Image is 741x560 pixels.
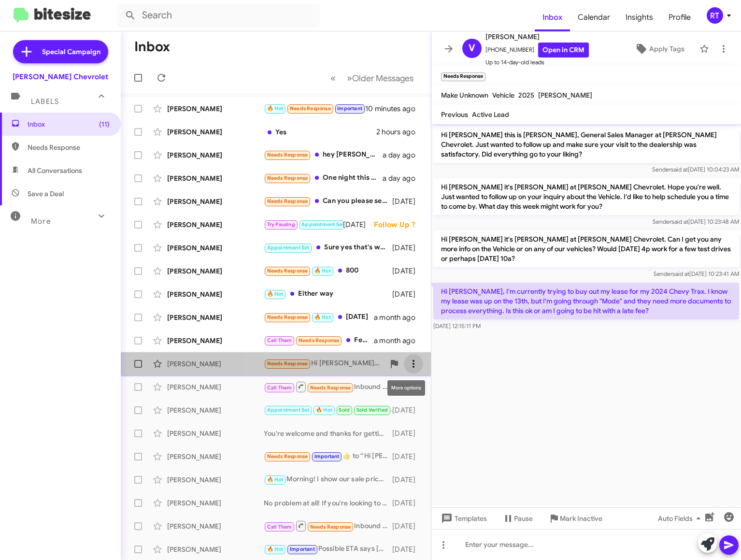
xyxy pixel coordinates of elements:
[267,337,292,344] span: Call Them
[264,358,385,369] div: Hi [PERSON_NAME], I'm currently trying to buy out my lease for my 2024 Chevy Trax. I know my leas...
[99,119,110,129] span: (11)
[264,404,392,416] div: Sounds great, I'll mark you down for [DATE] around [DATE]. Have a great weekend!
[264,451,392,462] div: ​👍​ to “ Hi [PERSON_NAME], it's [PERSON_NAME] at [PERSON_NAME] Chevrolet. I wanted to personally ...
[392,429,423,438] div: [DATE]
[299,337,340,344] span: Needs Response
[264,103,365,114] div: I have at least hunda 2025 a Costco executive
[392,266,423,276] div: [DATE]
[671,218,688,225] span: said at
[167,452,264,461] div: [PERSON_NAME]
[28,143,110,152] span: Needs Response
[13,72,108,82] div: [PERSON_NAME] Chevrolet
[167,127,264,137] div: [PERSON_NAME]
[439,510,487,527] span: Templates
[337,105,362,112] span: Important
[365,104,423,114] div: 10 minutes ago
[535,3,570,31] a: Inbox
[267,152,308,158] span: Needs Response
[13,40,108,63] a: Special Campaign
[514,510,533,527] span: Pause
[117,4,320,27] input: Search
[267,175,308,181] span: Needs Response
[392,405,423,415] div: [DATE]
[267,546,284,552] span: 🔥 Hot
[167,173,264,183] div: [PERSON_NAME]
[28,119,110,129] span: Inbox
[264,381,392,393] div: Inbound Call
[264,474,392,485] div: Morning! I show our sale price at $42,499 and you have $5,200 of equity. $42,499 - $5,200 = $37,2...
[356,407,388,413] span: Sold Verified
[167,405,264,415] div: [PERSON_NAME]
[541,510,610,527] button: Mark Inactive
[433,230,739,267] p: Hi [PERSON_NAME] it's [PERSON_NAME] at [PERSON_NAME] Chevrolet. Can I get you any more info on th...
[538,91,592,100] span: [PERSON_NAME]
[167,289,264,299] div: [PERSON_NAME]
[570,3,618,31] span: Calendar
[392,545,423,554] div: [DATE]
[392,521,423,531] div: [DATE]
[383,173,423,183] div: a day ago
[264,127,376,137] div: Yes
[267,268,308,274] span: Needs Response
[624,40,695,57] button: Apply Tags
[352,73,413,84] span: Older Messages
[134,39,170,55] h1: Inbox
[392,452,423,461] div: [DATE]
[433,322,481,330] span: [DATE] 12:15:11 PM
[341,68,419,88] button: Next
[314,268,331,274] span: 🔥 Hot
[167,104,264,114] div: [PERSON_NAME]
[264,288,392,300] div: Either way
[518,91,534,100] span: 2025
[431,510,495,527] button: Templates
[167,336,264,345] div: [PERSON_NAME]
[650,510,712,527] button: Auto Fields
[392,498,423,508] div: [DATE]
[649,40,684,57] span: Apply Tags
[264,520,392,532] div: Inbound Call
[314,453,340,459] span: Important
[310,524,351,530] span: Needs Response
[383,150,423,160] div: a day ago
[267,221,295,228] span: Try Pausing
[485,31,589,43] span: [PERSON_NAME]
[264,196,392,207] div: Can you please send it to me let me take a look thank you
[661,3,698,31] a: Profile
[618,3,661,31] a: Insights
[433,126,739,163] p: Hi [PERSON_NAME] this is [PERSON_NAME], General Sales Manager at [PERSON_NAME] Chevrolet. Just wa...
[653,218,739,225] span: Sender [DATE] 10:23:48 AM
[167,150,264,160] div: [PERSON_NAME]
[441,91,488,100] span: Make Unknown
[441,72,485,81] small: Needs Response
[374,220,423,230] div: Follow Up ?
[343,220,374,230] div: [DATE]
[28,166,82,175] span: All Conversations
[167,521,264,531] div: [PERSON_NAME]
[654,270,739,277] span: Sender [DATE] 10:23:41 AM
[267,385,292,391] span: Call Them
[485,57,589,67] span: Up to 14-day-old leads
[387,380,425,396] div: More options
[267,314,308,320] span: Needs Response
[495,510,541,527] button: Pause
[167,475,264,485] div: [PERSON_NAME]
[267,524,292,530] span: Call Them
[374,336,423,345] div: a month ago
[698,7,730,24] button: RT
[658,510,704,527] span: Auto Fields
[330,72,336,84] span: «
[314,314,331,320] span: 🔥 Hot
[167,429,264,438] div: [PERSON_NAME]
[339,407,350,413] span: Sold
[560,510,602,527] span: Mark Inactive
[28,189,64,199] span: Save a Deal
[707,7,723,24] div: RT
[31,217,51,226] span: More
[316,407,332,413] span: 🔥 Hot
[264,242,392,253] div: Sure yes that's what we were trying to do. I don't think a 2026 would be in our budget maybe a 20...
[392,243,423,253] div: [DATE]
[301,221,344,228] span: Appointment Set
[42,47,100,57] span: Special Campaign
